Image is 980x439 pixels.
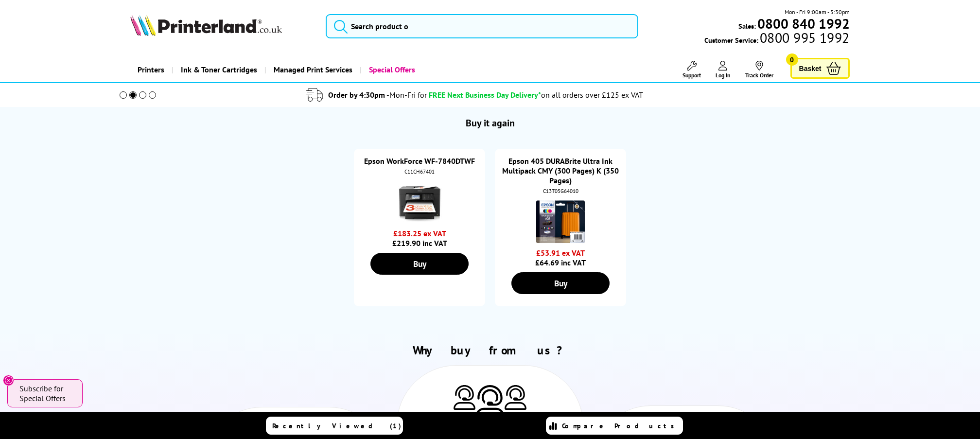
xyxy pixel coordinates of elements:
[172,57,264,82] a: Ink & Toner Cartridges
[272,421,402,430] span: Recently Viewed (1)
[475,385,505,419] img: Printer Experts
[799,62,822,75] span: Basket
[198,343,782,358] h2: Why buy from us?
[392,228,447,238] span: £183.25 ex VAT
[364,168,475,175] div: C11CH67401
[541,90,643,100] div: on all orders over £125 ex VAT
[790,58,850,79] a: Basket 0
[130,57,172,82] a: Printers
[536,197,585,246] img: Epson-405-Multipack-Small.jpg
[562,421,680,430] span: Compare Products
[360,57,422,82] a: Special Offers
[682,61,701,79] a: Support
[554,278,567,289] span: Buy
[505,188,616,194] div: C13T05G64010
[535,248,586,267] span: £64.69 inc VAT
[130,15,314,38] a: Printerland Logo
[326,14,638,38] input: Search product o
[758,33,849,42] span: 0800 995 1992
[454,385,475,410] img: Printer Experts
[738,21,756,31] span: Sales:
[502,156,619,185] a: Epson 405 DURABrite Ultra Ink Multipack CMY (300 Pages) K (350 Pages)
[266,417,403,435] a: Recently Viewed (1)
[3,375,14,386] button: Close
[716,61,731,79] a: Log In
[756,19,850,28] a: 0800 840 1992
[786,53,798,66] span: 0
[535,248,586,258] span: £53.91 ex VAT
[413,258,426,269] span: Buy
[745,61,773,79] a: Track Order
[704,33,849,45] span: Customer Service:
[429,90,541,100] span: FREE Next Business Day Delivery*
[328,90,427,100] span: Order by 4:30pm -
[264,57,360,82] a: Managed Print Services
[392,228,447,248] span: £219.90 inc VAT
[181,57,257,82] span: Ink & Toner Cartridges
[19,384,73,403] span: Subscribe for Special Offers
[505,385,526,410] img: Printer Experts
[757,15,850,33] b: 0800 840 1992
[716,71,731,79] span: Log In
[682,71,701,79] span: Support
[130,15,282,36] img: Printerland Logo
[389,90,427,100] span: Mon-Fri for
[106,87,843,104] li: modal_delivery
[785,7,850,17] span: Mon - Fri 9:00am - 5:30pm
[395,178,444,227] img: epson-wf-7840-front-subscription-small.jpg
[364,156,475,166] a: Epson WorkForce WF-7840DTWF
[546,417,683,435] a: Compare Products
